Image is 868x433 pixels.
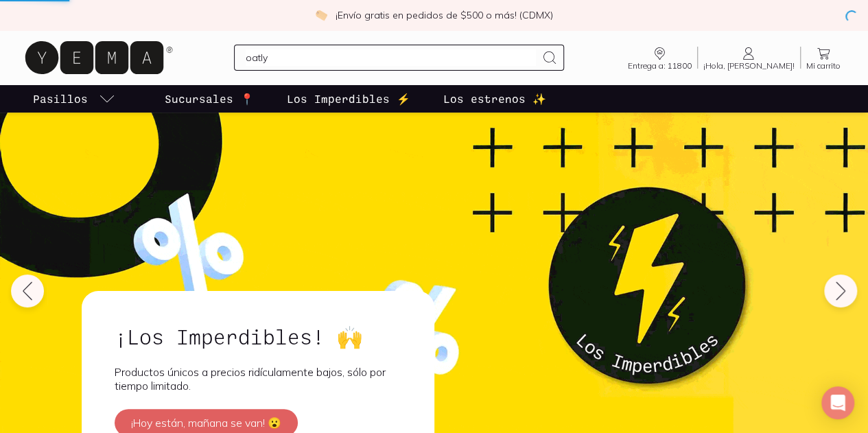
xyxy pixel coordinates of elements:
[698,45,800,70] a: ¡Hola, [PERSON_NAME]!
[246,49,535,66] input: Busca los mejores productos
[33,91,88,107] p: Pasillos
[703,62,795,70] span: ¡Hola, [PERSON_NAME]!
[115,365,401,393] p: Productos únicos a precios ridículamente bajos, sólo por tiempo limitado.
[115,324,401,349] h2: ¡Los Imperdibles! 🙌
[628,62,692,70] span: Entrega a: 11800
[336,8,553,22] p: ¡Envío gratis en pedidos de $500 o más! (CDMX)
[315,9,327,21] img: check
[443,91,546,107] p: Los estrenos ✨
[622,45,697,70] a: Entrega a: 11800
[821,386,854,419] div: Open Intercom Messenger
[801,45,846,70] a: Mi carrito
[162,85,257,113] a: Sucursales 📍
[284,85,413,113] a: Los Imperdibles ⚡️
[30,85,118,113] a: pasillo-todos-link
[287,91,410,107] p: Los Imperdibles ⚡️
[806,62,841,70] span: Mi carrito
[165,91,254,107] p: Sucursales 📍
[441,85,549,113] a: Los estrenos ✨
